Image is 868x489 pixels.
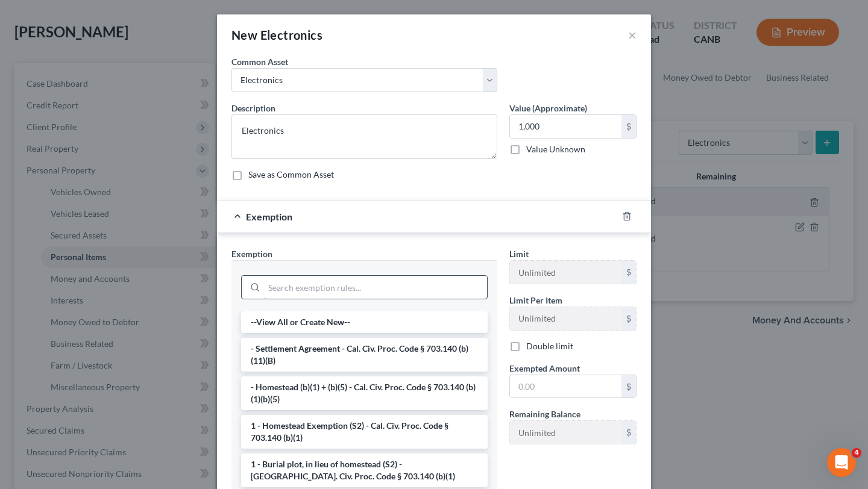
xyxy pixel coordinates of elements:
[526,143,585,155] label: Value Unknown
[628,28,637,42] button: ×
[510,115,621,138] input: 0.00
[241,311,488,333] li: --View All or Create New--
[510,261,621,284] input: --
[621,261,636,284] div: $
[621,421,636,444] div: $
[510,375,621,398] input: 0.00
[526,340,573,352] label: Double limit
[241,415,488,449] li: 1 - Homestead Exemption (S2) - Cal. Civ. Proc. Code § 703.140 (b)(1)
[264,276,487,299] input: Search exemption rules...
[241,453,488,487] li: 1 - Burial plot, in lieu of homestead (S2) - [GEOGRAPHIC_DATA]. Civ. Proc. Code § 703.140 (b)(1)
[509,363,580,373] span: Exempted Amount
[621,115,636,138] div: $
[231,26,322,43] div: New Electronics
[510,307,621,330] input: --
[827,448,856,477] iframe: Intercom live chat
[510,421,621,444] input: --
[852,448,861,458] span: 4
[509,249,529,259] span: Limit
[246,211,292,222] span: Exemption
[509,408,580,420] label: Remaining Balance
[509,294,562,307] label: Limit Per Item
[621,375,636,398] div: $
[509,102,587,114] label: Value (Approximate)
[241,376,488,410] li: - Homestead (b)(1) + (b)(5) - Cal. Civ. Proc. Code § 703.140 (b)(1)(b)(5)
[231,103,275,113] span: Description
[241,338,488,372] li: - Settlement Agreement - Cal. Civ. Proc. Code § 703.140 (b)(11)(B)
[248,169,334,181] label: Save as Common Asset
[231,249,272,259] span: Exemption
[231,55,288,68] label: Common Asset
[621,307,636,330] div: $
